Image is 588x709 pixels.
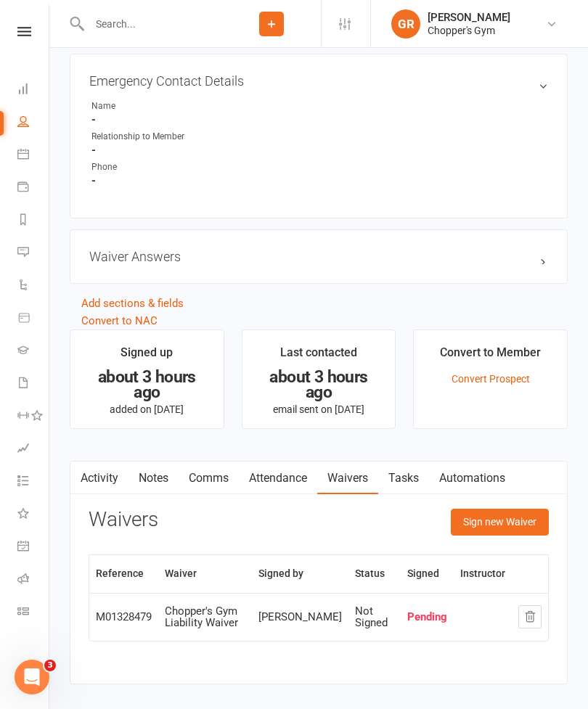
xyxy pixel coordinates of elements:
[17,107,50,139] a: People
[165,605,245,629] div: Chopper's Gym Liability Waiver
[280,343,357,369] div: Last contacted
[70,462,128,495] a: Activity
[452,373,530,385] a: Convert Prospect
[91,160,211,174] div: Phone
[428,11,510,24] div: [PERSON_NAME]
[256,403,383,415] p: email sent on [DATE]
[96,611,152,623] div: M01328479
[252,555,348,592] th: Signed by
[83,369,211,400] div: about 3 hours ago
[85,14,222,34] input: Search...
[17,139,50,172] a: Calendar
[91,99,211,113] div: Name
[44,660,56,671] span: 3
[17,499,50,531] a: What's New
[91,113,548,126] strong: -
[378,462,429,495] a: Tasks
[89,509,158,531] h3: Waivers
[17,172,50,205] a: Payments
[17,597,50,629] a: Class kiosk mode
[17,433,50,466] a: Assessments
[17,564,50,597] a: Roll call kiosk mode
[89,555,158,592] th: Reference
[15,660,49,694] iframe: Intercom live chat
[256,369,383,400] div: about 3 hours ago
[401,555,454,592] th: Signed
[239,462,317,495] a: Attendance
[17,74,50,107] a: Dashboard
[391,9,420,38] div: GR
[454,555,512,592] th: Instructor
[17,303,50,335] a: Product Sales
[91,144,548,157] strong: -
[89,249,548,264] h3: Waiver Answers
[429,462,515,495] a: Automations
[355,605,394,629] div: Not Signed
[17,205,50,237] a: Reports
[121,343,173,369] div: Signed up
[89,73,548,89] h3: Emergency Contact Details
[407,611,447,623] div: Pending
[428,24,510,37] div: Chopper's Gym
[440,343,541,369] div: Convert to Member
[258,611,342,623] div: [PERSON_NAME]
[83,403,211,415] p: added on [DATE]
[17,531,50,564] a: General attendance kiosk mode
[348,555,401,592] th: Status
[451,509,549,535] button: Sign new Waiver
[317,462,378,495] a: Waivers
[81,314,158,327] a: Convert to NAC
[91,174,548,187] strong: -
[158,555,252,592] th: Waiver
[128,462,179,495] a: Notes
[81,297,184,310] a: Add sections & fields
[91,130,211,144] div: Relationship to Member
[179,462,239,495] a: Comms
